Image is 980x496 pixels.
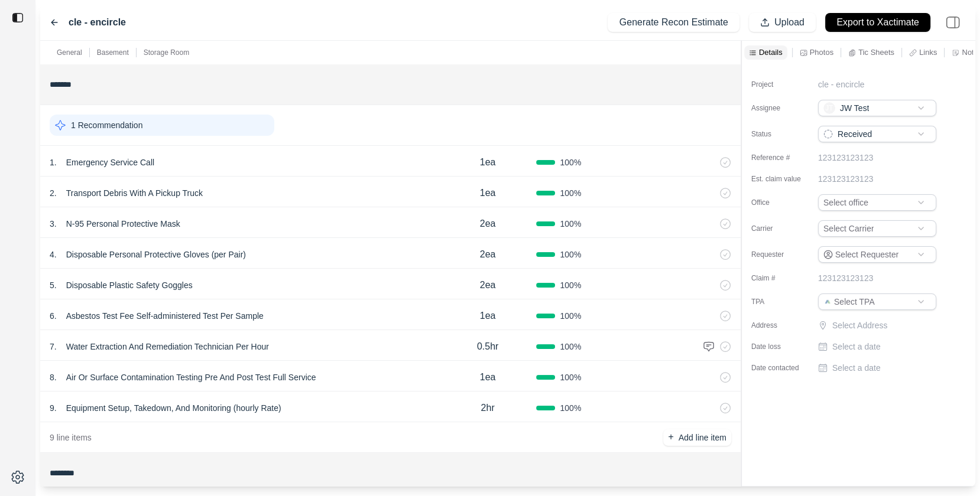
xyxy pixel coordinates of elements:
p: 1 Recommendation [71,119,142,131]
p: 2ea [480,247,496,262]
p: 7 . [50,341,57,353]
p: 2ea [480,217,496,231]
p: 123123123123 [818,152,873,164]
p: 1ea [480,155,496,169]
p: 8 . [50,371,57,383]
p: Equipment Setup, Takedown, And Monitoring (hourly Rate) [61,400,286,416]
p: Asbestos Test Fee Self-administered Test Per Sample [61,308,268,324]
span: 100 % [560,156,581,168]
p: + [668,430,673,444]
p: 2ea [480,278,496,292]
p: Export to Xactimate [836,16,919,30]
p: Select a date [832,341,881,353]
span: 100 % [560,402,581,414]
p: 6 . [50,310,57,322]
p: 123123123123 [818,272,873,284]
p: 1ea [480,186,496,200]
p: 9 . [50,402,57,414]
p: Select a date [832,362,881,374]
p: Links [919,47,937,57]
label: Claim # [751,273,810,283]
p: Air Or Surface Contamination Testing Pre And Post Test Full Service [61,369,321,386]
p: Basement [97,48,129,57]
p: 1 . [50,156,57,168]
img: comment [703,341,715,353]
p: Emergency Service Call [61,154,159,171]
p: Disposable Plastic Safety Goggles [61,277,197,293]
p: cle - encircle [818,79,865,90]
label: Project [751,80,810,89]
label: Est. claim value [751,174,810,184]
p: Add line item [679,432,726,443]
button: +Add line item [663,429,731,446]
p: 2hr [481,401,494,415]
p: 0.5hr [477,340,498,354]
label: TPA [751,297,810,306]
button: Upload [749,13,816,32]
span: 100 % [560,218,581,230]
p: N-95 Personal Protective Mask [61,216,185,232]
span: 100 % [560,249,581,260]
label: cle - encircle [69,15,126,30]
span: 100 % [560,371,581,383]
p: 1ea [480,309,496,323]
span: 100 % [560,187,581,199]
p: Storage Room [144,48,189,57]
label: Requester [751,250,810,259]
button: Generate Recon Estimate [608,13,739,32]
p: Tic Sheets [858,47,894,57]
p: 4 . [50,249,57,260]
p: 3 . [50,218,57,230]
p: Transport Debris With A Pickup Truck [61,185,207,201]
p: Disposable Personal Protective Gloves (per Pair) [61,246,251,263]
p: Select Address [832,319,939,331]
span: 100 % [560,341,581,353]
p: Generate Recon Estimate [619,16,728,30]
img: toggle sidebar [12,12,24,24]
img: right-panel.svg [940,9,966,35]
p: Details [759,47,783,57]
p: 2 . [50,187,57,199]
p: 9 line items [50,432,92,443]
p: Upload [774,16,804,30]
label: Carrier [751,224,810,233]
p: Water Extraction And Remediation Technician Per Hour [61,338,274,355]
label: Office [751,198,810,207]
label: Status [751,129,810,139]
button: Export to Xactimate [825,13,930,32]
span: 100 % [560,310,581,322]
label: Reference # [751,153,810,162]
p: General [57,48,82,57]
p: 123123123123 [818,173,873,185]
p: 1ea [480,370,496,384]
span: 100 % [560,279,581,291]
label: Address [751,321,810,330]
label: Assignee [751,103,810,113]
p: Photos [810,47,833,57]
label: Date contacted [751,363,810,373]
label: Date loss [751,342,810,351]
p: 5 . [50,279,57,291]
